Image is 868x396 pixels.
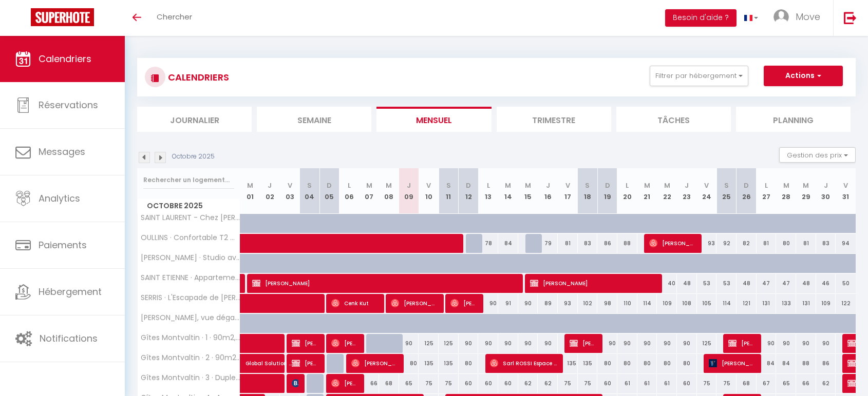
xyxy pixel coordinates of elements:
[757,168,777,214] th: 27
[585,181,590,190] abbr: S
[240,168,260,214] th: 01
[597,334,617,353] div: 90
[558,168,578,214] th: 17
[39,285,102,298] span: Hébergement
[757,334,777,353] div: 90
[796,334,816,353] div: 90
[776,274,796,293] div: 47
[796,274,816,293] div: 48
[505,181,511,190] abbr: M
[757,274,777,293] div: 47
[816,294,836,313] div: 109
[319,168,339,214] th: 05
[257,107,371,132] li: Semaine
[744,181,749,190] abbr: D
[657,374,677,393] div: 61
[776,294,796,313] div: 133
[677,334,697,353] div: 90
[677,274,697,293] div: 48
[139,334,242,342] span: Gîtes Montvaltin · 1 · 90m2, étage, 3 chambres & cuisine
[288,181,292,190] abbr: V
[737,234,757,253] div: 82
[773,9,789,25] img: ...
[757,374,777,393] div: 67
[139,234,242,242] span: OULLINS · Confortable T2 moderne près du métro
[246,348,293,368] span: Global Solution Habitat
[530,273,657,293] span: [PERSON_NAME]
[379,374,399,393] div: 68
[139,294,242,302] span: SERRIS · L'Escapade de [PERSON_NAME]
[637,354,657,373] div: 80
[40,332,98,345] span: Notifications
[637,374,657,393] div: 61
[637,334,657,353] div: 90
[764,66,843,86] button: Actions
[728,333,755,353] span: [PERSON_NAME]
[459,334,479,353] div: 90
[419,354,439,373] div: 135
[490,353,557,373] span: Sarl ROSSI Espace Vert
[478,168,498,214] th: 13
[139,374,242,382] span: Gîtes Montvaltin · 3 · Duplex 65 m2, 2 chambres
[657,168,677,214] th: 22
[816,334,836,353] div: 90
[399,168,419,214] th: 09
[657,274,677,293] div: 40
[359,374,379,393] div: 66
[525,181,531,190] abbr: M
[399,334,419,353] div: 90
[538,234,558,253] div: 79
[796,10,820,23] span: Move
[578,294,598,313] div: 102
[597,234,617,253] div: 86
[538,374,558,393] div: 62
[597,354,617,373] div: 80
[252,273,519,293] span: [PERSON_NAME]
[836,234,856,253] div: 94
[617,354,637,373] div: 80
[558,234,578,253] div: 81
[299,168,319,214] th: 04
[796,294,816,313] div: 131
[697,168,717,214] th: 24
[796,374,816,393] div: 66
[39,145,85,158] span: Messages
[677,294,697,313] div: 108
[657,294,677,313] div: 109
[292,373,298,393] span: [PERSON_NAME]
[637,168,657,214] th: 21
[538,168,558,214] th: 16
[466,181,471,190] abbr: D
[737,274,757,293] div: 48
[737,294,757,313] div: 121
[824,181,828,190] abbr: J
[716,234,737,253] div: 92
[478,374,498,393] div: 60
[617,168,637,214] th: 20
[487,181,490,190] abbr: L
[716,274,737,293] div: 53
[816,374,836,393] div: 62
[796,168,816,214] th: 29
[783,181,789,190] abbr: M
[39,192,80,205] span: Analytics
[685,181,689,190] abbr: J
[757,294,777,313] div: 131
[558,354,578,373] div: 135
[292,333,318,353] span: [PERSON_NAME]
[39,239,87,251] span: Paiements
[578,234,598,253] div: 83
[351,353,398,373] span: [PERSON_NAME]
[816,234,836,253] div: 83
[247,181,253,190] abbr: M
[836,168,856,214] th: 31
[139,354,242,362] span: Gîtes Montvaltin · 2 · 90m2, RDC, 3 chambres & cuisine
[617,234,637,253] div: 88
[716,168,737,214] th: 25
[518,168,538,214] th: 15
[331,373,358,393] span: [PERSON_NAME]
[439,374,459,393] div: 75
[31,8,94,26] img: Super Booking
[478,334,498,353] div: 90
[776,168,796,214] th: 28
